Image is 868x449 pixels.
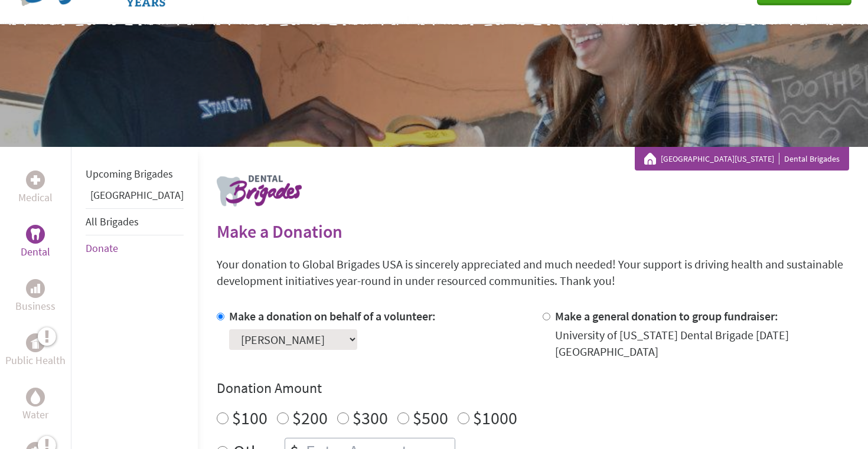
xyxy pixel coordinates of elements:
[86,161,184,187] li: Upcoming Brigades
[217,256,849,289] p: Your donation to Global Brigades USA is sincerely appreciated and much needed! Your support is dr...
[86,235,184,261] li: Donate
[26,171,45,189] div: Medical
[90,188,184,202] a: [GEOGRAPHIC_DATA]
[86,167,173,181] a: Upcoming Brigades
[86,215,139,228] a: All Brigades
[86,241,118,255] a: Donate
[217,221,849,242] h2: Make a Donation
[413,407,448,429] label: $500
[292,407,328,429] label: $200
[5,352,66,369] p: Public Health
[21,244,50,260] p: Dental
[31,228,40,240] img: Dental
[473,407,517,429] label: $1000
[217,175,302,207] img: logo-dental.png
[644,153,840,165] div: Dental Brigades
[26,225,45,244] div: Dental
[15,298,56,314] p: Business
[31,175,40,185] img: Medical
[31,390,40,404] img: Water
[22,407,48,423] p: Water
[22,388,48,423] a: WaterWater
[353,407,388,429] label: $300
[31,337,40,349] img: Public Health
[21,225,50,260] a: DentalDental
[18,189,53,206] p: Medical
[86,187,184,208] li: Panama
[555,327,850,360] div: University of [US_STATE] Dental Brigade [DATE] [GEOGRAPHIC_DATA]
[86,208,184,235] li: All Brigades
[555,309,778,323] label: Make a general donation to group fundraiser:
[229,309,436,323] label: Make a donation on behalf of a volunteer:
[661,153,779,165] a: [GEOGRAPHIC_DATA][US_STATE]
[15,279,56,314] a: BusinessBusiness
[26,388,45,407] div: Water
[31,284,40,293] img: Business
[26,279,45,298] div: Business
[26,333,45,352] div: Public Health
[18,171,53,206] a: MedicalMedical
[217,379,849,398] h4: Donation Amount
[5,333,66,369] a: Public HealthPublic Health
[232,407,267,429] label: $100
